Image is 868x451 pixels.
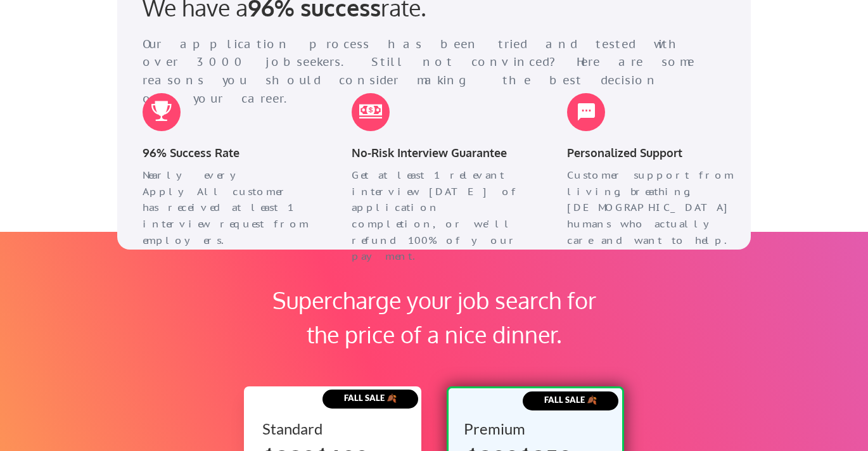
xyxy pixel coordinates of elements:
[352,144,523,162] div: No-Risk Interview Guarantee
[257,283,612,352] div: Supercharge your job search for the price of a nice dinner.
[262,421,401,436] div: Standard
[567,144,738,162] div: Personalized Support
[143,167,314,248] div: Nearly every ApplyAll customer has received at least 1 interview request from employers.
[567,167,738,248] div: Customer support from living, breathing, [DEMOGRAPHIC_DATA] humans who actually care and want to ...
[143,144,314,162] div: 96% Success Rate
[352,167,523,265] div: Get at least 1 relevant interview [DATE] of application completion, or we'll refund 100% of your ...
[344,393,397,403] strong: FALL SALE 🍂
[544,395,597,405] strong: FALL SALE 🍂
[464,421,603,436] div: Premium
[143,35,706,108] div: Our application process has been tried and tested with over 3000 jobseekers. Still not convinced?...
